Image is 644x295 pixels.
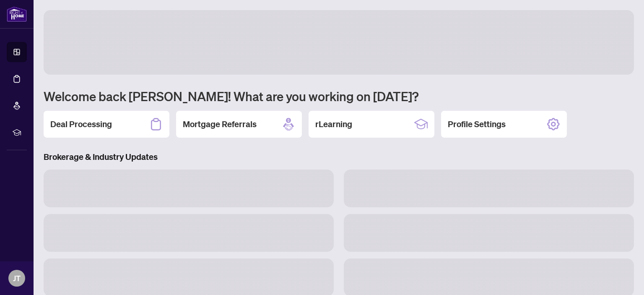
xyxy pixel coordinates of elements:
h3: Brokerage & Industry Updates [44,151,634,163]
h2: Mortgage Referrals [183,118,257,130]
h1: Welcome back [PERSON_NAME]! What are you working on [DATE]? [44,88,634,104]
h2: Profile Settings [448,118,506,130]
img: logo [7,6,27,22]
h2: rLearning [315,118,352,130]
h2: Deal Processing [50,118,112,130]
span: JT [13,272,21,284]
